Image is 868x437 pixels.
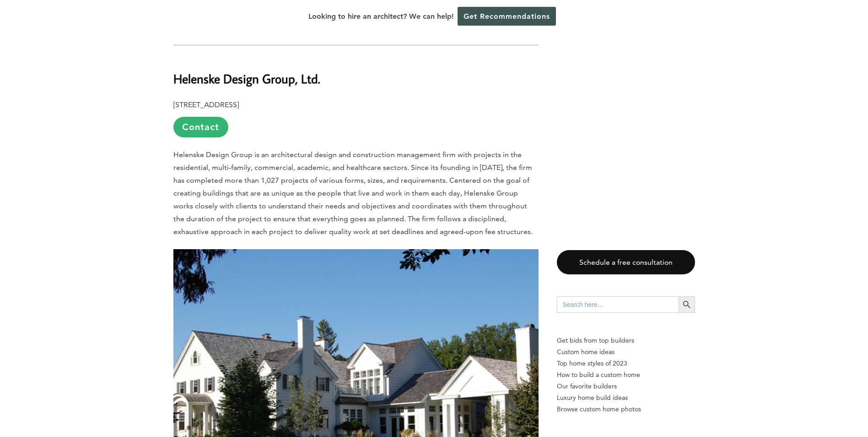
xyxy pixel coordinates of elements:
[173,117,228,137] a: Contact
[173,150,533,236] span: Helenske Design Group is an architectural design and construction management firm with projects i...
[557,404,695,415] a: Browse custom home photos
[557,296,679,313] input: Search here...
[557,250,695,274] a: Schedule a free consultation
[557,358,695,369] a: Top home styles of 2023
[173,100,239,109] b: [STREET_ADDRESS]
[557,335,695,346] p: Get bids from top builders
[557,392,695,404] a: Luxury home build ideas
[682,300,692,310] svg: Search
[458,7,556,26] a: Get Recommendations
[173,71,320,87] b: Helenske Design Group, Ltd.
[557,369,695,381] a: How to build a custom home
[557,346,695,358] a: Custom home ideas
[557,381,695,392] a: Our favorite builders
